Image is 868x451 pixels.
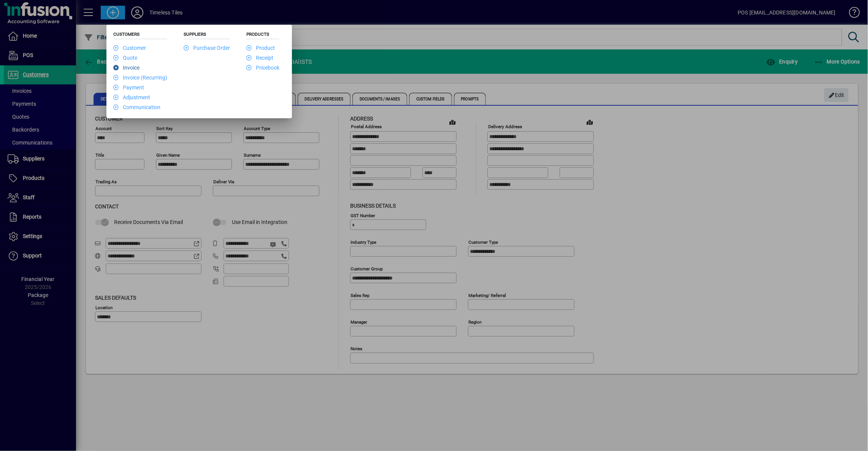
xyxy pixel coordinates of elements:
[113,104,160,110] a: Communication
[113,94,150,100] a: Adjustment
[113,32,167,39] h5: Customers
[246,32,279,39] h5: Products
[113,55,137,61] a: Quote
[113,45,146,51] a: Customer
[184,32,230,39] h5: Suppliers
[246,65,279,71] a: Pricebook
[113,75,167,81] a: Invoice (Recurring)
[246,45,275,51] a: Product
[113,65,140,71] a: Invoice
[113,84,144,91] a: Payment
[246,55,273,61] a: Receipt
[184,45,230,51] a: Purchase Order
